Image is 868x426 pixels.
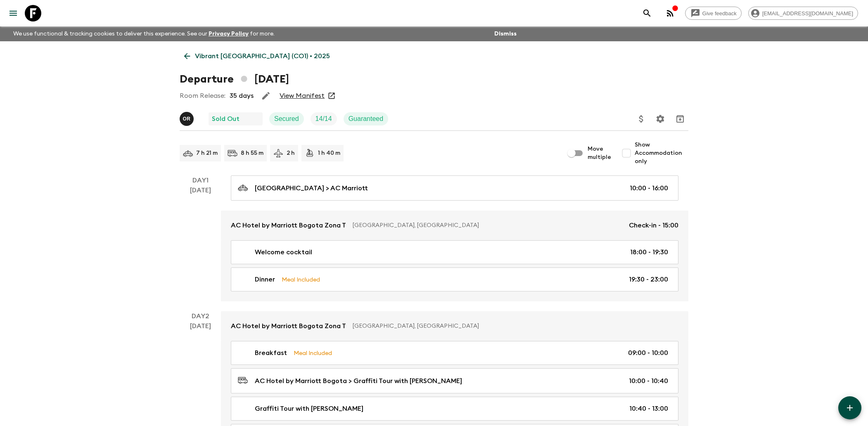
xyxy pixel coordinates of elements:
[180,48,334,64] a: Vibrant [GEOGRAPHIC_DATA] (CO1) • 2025
[190,185,211,301] div: [DATE]
[230,91,254,101] p: 35 days
[241,149,263,157] p: 8 h 55 m
[183,116,190,122] p: O R
[287,149,295,157] p: 2 h
[588,145,612,161] span: Move multiple
[231,397,678,421] a: Graffiti Tour with [PERSON_NAME]10:40 - 13:00
[231,321,346,331] p: AC Hotel by Marriott Bogota Zona T
[672,111,688,127] button: Archive (Completed, Cancelled or Unsynced Departures only)
[630,247,668,257] p: 18:00 - 19:30
[5,5,21,21] button: menu
[633,111,650,127] button: Update Price, Early Bird Discount and Costs
[255,247,312,257] p: Welcome cocktail
[231,240,678,264] a: Welcome cocktail18:00 - 19:30
[269,112,304,125] div: Secured
[196,149,218,157] p: 7 h 21 m
[221,211,688,240] a: AC Hotel by Marriott Bogota Zona T[GEOGRAPHIC_DATA], [GEOGRAPHIC_DATA]Check-in - 15:00
[195,51,330,61] p: Vibrant [GEOGRAPHIC_DATA] (CO1) • 2025
[685,7,742,20] a: Give feedback
[280,92,325,100] a: View Manifest
[209,31,249,37] a: Privacy Policy
[231,220,346,230] p: AC Hotel by Marriott Bogota Zona T
[698,10,741,17] span: Give feedback
[180,91,225,101] p: Room Release:
[630,183,668,193] p: 10:00 - 16:00
[255,348,287,358] p: Breakfast
[231,368,678,393] a: AC Hotel by Marriott Bogota > Graffiti Tour with [PERSON_NAME]10:00 - 10:40
[353,322,672,330] p: [GEOGRAPHIC_DATA], [GEOGRAPHIC_DATA]
[758,10,858,17] span: [EMAIL_ADDRESS][DOMAIN_NAME]
[231,267,678,291] a: DinnerMeal Included19:30 - 23:00
[255,275,275,284] p: Dinner
[353,221,622,230] p: [GEOGRAPHIC_DATA], [GEOGRAPHIC_DATA]
[629,404,668,414] p: 10:40 - 13:00
[311,112,337,125] div: Trip Fill
[629,376,668,386] p: 10:00 - 10:40
[255,404,363,414] p: Graffiti Tour with [PERSON_NAME]
[180,175,221,185] p: Day 1
[294,348,332,357] p: Meal Included
[628,348,668,358] p: 09:00 - 10:00
[282,275,320,284] p: Meal Included
[318,149,340,157] p: 1 h 40 m
[180,112,195,126] button: OR
[180,114,195,121] span: Oscar Rincon
[315,114,332,124] p: 14 / 14
[274,114,299,124] p: Secured
[180,311,221,321] p: Day 2
[231,341,678,365] a: BreakfastMeal Included09:00 - 10:00
[180,71,289,88] h1: Departure [DATE]
[255,376,462,386] p: AC Hotel by Marriott Bogota > Graffiti Tour with [PERSON_NAME]
[255,183,368,193] p: [GEOGRAPHIC_DATA] > AC Marriott
[652,111,669,127] button: Settings
[629,220,678,230] p: Check-in - 15:00
[231,175,678,201] a: [GEOGRAPHIC_DATA] > AC Marriott10:00 - 16:00
[492,28,519,40] button: Dismiss
[635,141,688,166] span: Show Accommodation only
[748,7,858,20] div: [EMAIL_ADDRESS][DOMAIN_NAME]
[349,114,384,124] p: Guaranteed
[212,114,240,124] p: Sold Out
[639,5,655,21] button: search adventures
[629,275,668,284] p: 19:30 - 23:00
[10,26,278,41] p: We use functional & tracking cookies to deliver this experience. See our for more.
[221,311,688,341] a: AC Hotel by Marriott Bogota Zona T[GEOGRAPHIC_DATA], [GEOGRAPHIC_DATA]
